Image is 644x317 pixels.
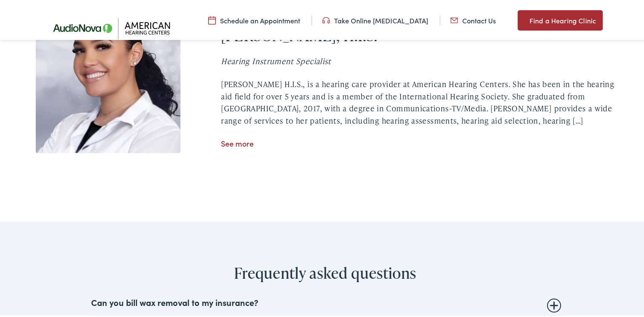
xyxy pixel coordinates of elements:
[36,7,180,152] img: Melissa Negron is a hearing instrument specialist at American Hearing Centers in Monroe Township,...
[208,14,300,23] a: Schedule an Appointment
[450,14,496,23] a: Contact Us
[221,136,254,147] a: See more
[322,14,428,23] a: Take Online [MEDICAL_DATA]
[450,14,458,23] img: utility icon
[208,14,216,23] img: utility icon
[91,295,559,306] summary: Can you bill wax removal to my insurance?
[322,14,330,23] img: utility icon
[518,14,525,24] img: utility icon
[221,25,615,43] h2: [PERSON_NAME], H.I.S.
[221,76,615,125] div: [PERSON_NAME] H.I.S., is a hearing care provider at American Hearing Centers. She has been in the...
[26,262,624,280] h2: Frequently asked questions
[518,8,603,29] a: Find a Hearing Clinic
[221,54,331,65] i: Hearing Instrument Specialist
